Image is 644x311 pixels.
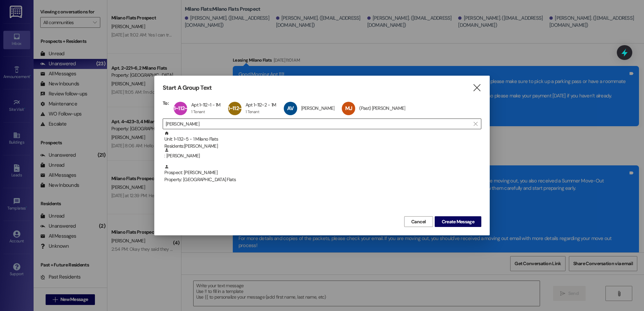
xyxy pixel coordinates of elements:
input: Search for any contact or apartment [166,119,470,129]
div: : [PERSON_NAME] [163,148,481,164]
span: 1~112~1 [174,105,189,112]
div: Residents: [PERSON_NAME] [164,143,481,150]
div: Apt 1~112~1 - 1M [191,102,221,108]
span: Cancel [411,218,426,225]
h3: To: [163,100,169,106]
div: (Past) [PERSON_NAME] [359,105,405,111]
span: 1~112~2 [228,105,244,112]
h3: Start A Group Text [163,84,212,92]
i:  [474,121,477,127]
div: Prospect: [PERSON_NAME]Property: [GEOGRAPHIC_DATA] Flats [163,164,481,181]
div: Unit: 1~132~5 - 1 Milano Flats [164,131,481,150]
button: Cancel [404,216,433,227]
div: [PERSON_NAME] [301,105,335,111]
i:  [472,84,481,91]
div: Prospect: [PERSON_NAME] [164,164,481,183]
button: Create Message [435,216,481,227]
div: : [PERSON_NAME] [164,148,481,159]
button: Clear text [470,119,481,129]
span: MJ [345,105,352,112]
div: Unit: 1~132~5 - 1 Milano FlatsResidents:[PERSON_NAME] [163,131,481,148]
span: Create Message [442,218,474,225]
div: Property: [GEOGRAPHIC_DATA] Flats [164,176,481,183]
span: AV [287,105,293,112]
div: 1 Tenant [191,109,205,114]
div: Apt 1~112~2 - 1M [246,102,276,108]
div: 1 Tenant [246,109,259,114]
